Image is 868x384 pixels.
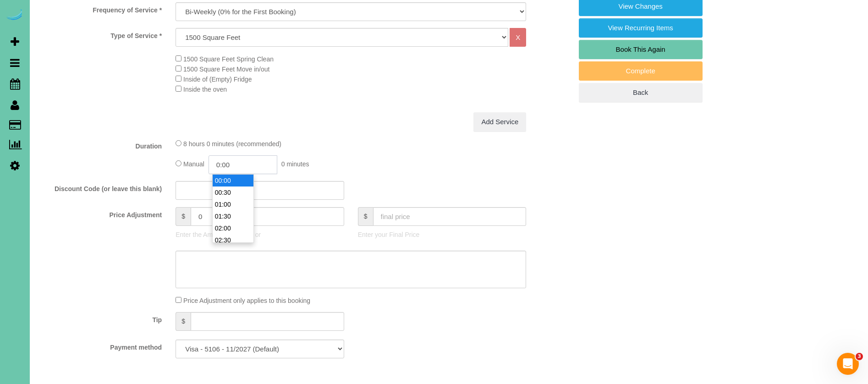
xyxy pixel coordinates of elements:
[213,187,253,198] li: 00:30
[32,207,169,219] label: Price Adjustment
[213,222,253,234] li: 02:00
[281,160,309,168] span: 0 minutes
[32,340,169,352] label: Payment method
[5,9,24,22] img: Automaid Logo
[183,297,310,304] span: Price Adjustment only applies to this booking
[213,175,253,187] li: 00:00
[176,207,191,226] span: $
[373,207,527,226] input: final price
[176,230,344,239] p: Enter the Amount to Adjust, or
[358,207,373,226] span: $
[579,40,703,59] a: Book This Again
[183,160,204,168] span: Manual
[183,140,281,148] span: 8 hours 0 minutes (recommended)
[837,353,859,375] iframe: Intercom live chat
[32,28,169,40] label: Type of Service *
[32,312,169,324] label: Tip
[213,198,253,210] li: 01:00
[32,181,169,193] label: Discount Code (or leave this blank)
[856,353,863,360] span: 3
[183,76,252,83] span: Inside of (Empty) Fridge
[176,312,191,331] span: $
[213,234,253,246] li: 02:30
[579,18,703,38] a: View Recurring Items
[213,210,253,222] li: 01:30
[579,83,703,102] a: Back
[473,112,526,132] a: Add Service
[32,2,169,15] label: Frequency of Service *
[183,66,269,73] span: 1500 Square Feet Move in/out
[358,230,527,239] p: Enter your Final Price
[183,55,274,63] span: 1500 Square Feet Spring Clean
[32,138,169,151] label: Duration
[183,86,227,93] span: Inside the oven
